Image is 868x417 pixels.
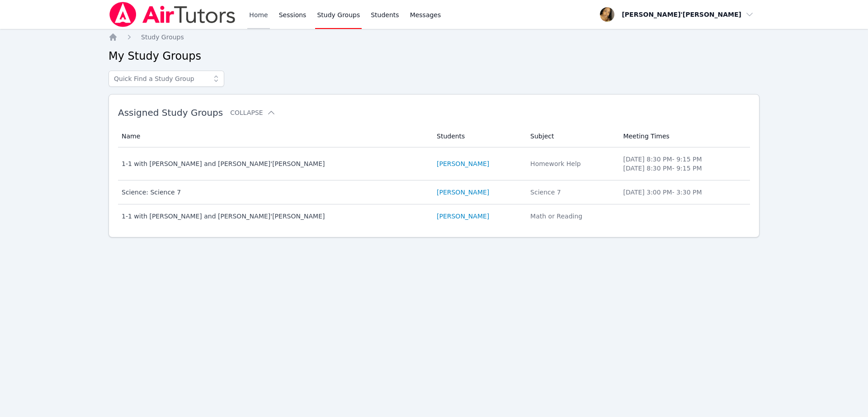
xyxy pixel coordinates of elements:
[141,33,184,42] a: Study Groups
[437,212,489,221] a: [PERSON_NAME]
[530,212,612,221] div: Math or Reading
[118,204,750,228] tr: 1-1 with [PERSON_NAME] and [PERSON_NAME]'[PERSON_NAME][PERSON_NAME]Math or Reading
[108,71,224,87] input: Quick Find a Study Group
[623,164,745,173] li: [DATE] 8:30 PM - 9:15 PM
[525,125,618,147] th: Subject
[623,155,745,164] li: [DATE] 8:30 PM - 9:15 PM
[108,33,759,42] nav: Breadcrumb
[141,33,184,41] span: Study Groups
[108,49,759,63] h2: My Study Groups
[431,125,525,147] th: Students
[122,212,426,221] div: 1-1 with [PERSON_NAME] and [PERSON_NAME]'[PERSON_NAME]
[437,159,489,168] a: [PERSON_NAME]
[118,107,223,118] span: Assigned Study Groups
[118,147,750,180] tr: 1-1 with [PERSON_NAME] and [PERSON_NAME]'[PERSON_NAME][PERSON_NAME]Homework Help[DATE] 8:30 PM- 9...
[623,188,745,197] li: [DATE] 3:00 PM - 3:30 PM
[437,188,489,197] a: [PERSON_NAME]
[410,10,441,19] span: Messages
[618,125,750,147] th: Meeting Times
[530,159,612,168] div: Homework Help
[530,188,612,197] div: Science 7
[122,188,426,197] div: Science: Science 7
[118,125,431,147] th: Name
[108,2,236,27] img: Air Tutors
[122,159,426,168] div: 1-1 with [PERSON_NAME] and [PERSON_NAME]'[PERSON_NAME]
[230,108,275,117] button: Collapse
[118,180,750,204] tr: Science: Science 7[PERSON_NAME]Science 7[DATE] 3:00 PM- 3:30 PM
